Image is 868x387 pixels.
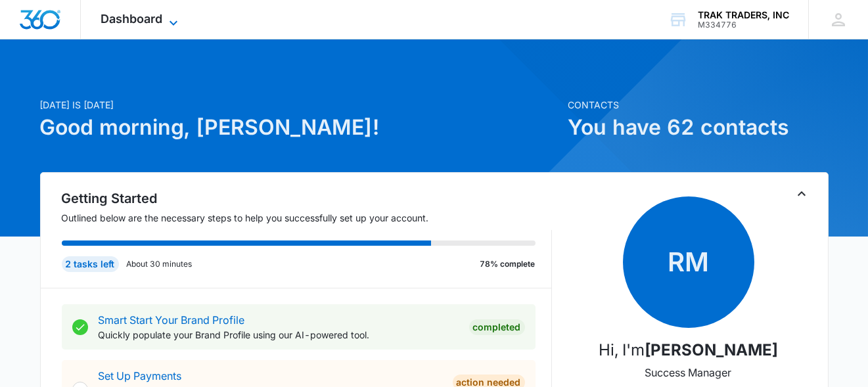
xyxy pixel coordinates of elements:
p: Quickly populate your Brand Profile using our AI-powered tool. [99,328,459,342]
h1: Good morning, [PERSON_NAME]! [40,112,560,143]
p: 78% complete [480,258,536,270]
p: Success Manager [645,365,732,380]
span: RM [623,196,754,328]
button: Toggle Collapse [794,186,810,202]
a: Set Up Payments [99,369,182,382]
div: Completed [469,319,525,335]
span: Dashboard [101,12,162,26]
p: About 30 minutes [127,258,193,270]
p: [DATE] is [DATE] [40,98,560,112]
p: Contacts [568,98,829,112]
strong: [PERSON_NAME] [645,340,778,359]
p: Outlined below are the necessary steps to help you successfully set up your account. [62,211,552,225]
a: Smart Start Your Brand Profile [99,313,245,327]
h1: You have 62 contacts [568,112,829,143]
p: Hi, I'm [599,338,778,362]
div: account id [698,20,789,30]
div: 2 tasks left [62,256,119,272]
h2: Getting Started [62,189,552,208]
div: account name [698,10,789,20]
